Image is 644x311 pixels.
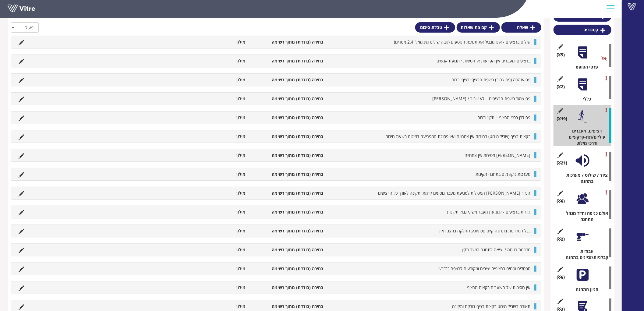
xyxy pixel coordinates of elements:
li: מילון [171,284,249,291]
li: בחירה (בודדת) מתוך רשימה [249,209,326,215]
li: מילון [171,266,249,272]
li: מילון [171,209,249,215]
span: (2 ) [557,84,565,90]
span: פס אזהרה (פס צהוב) בשפת הרציף, רציף וברור [452,77,530,83]
span: שילוט ברציפים - אינו מגביל את תנועת הנוסעים (גובה שילוט מינימאלי 2.4 מטרים) [394,39,530,45]
span: (21 ) [557,160,567,166]
li: בחירה (בודדת) מתוך רשימה [249,266,326,272]
li: מילון [171,171,249,177]
div: חניון התחנה [558,286,611,292]
li: מילון [171,115,249,121]
div: כללי [558,96,611,102]
li: בחירה (בודדת) מתוך רשימה [249,171,326,177]
span: (5 ) [557,52,565,58]
span: הגדר [PERSON_NAME] המסילות למניעת מעבר נוסעים קיימת ותקינה לאורך כל הרציפים [378,190,530,196]
li: מילון [171,58,249,64]
span: [PERSON_NAME] מסילות אין צמחייה [465,152,530,158]
a: טבלת סיכום [415,22,455,33]
li: בחירה (בודדת) מתוך רשימה [249,303,326,309]
span: בקצות רציף (שביל מילוט) בחירום אין צמחייה ו/או פסולת המפריעה למילוט בשעת חירום [385,133,530,139]
li: בחירה (בודדת) מתוך רשימה [249,284,326,291]
li: מילון [171,247,249,253]
li: מילון [171,96,249,102]
span: פס צהוב בשפת הרציפים – לא שבור / [PERSON_NAME] [432,96,530,101]
div: רציפים, מעברים עיליים/תת-קרקעיים ודרכי מילוט [558,128,611,146]
li: מילון [171,190,249,196]
li: בחירה (בודדת) מתוך רשימה [249,190,326,196]
span: פס לבן בסף הרציף – תקין וברור [478,115,530,120]
li: מילון [171,228,249,234]
span: (19 ) [557,116,567,122]
li: בחירה (בודדת) מתוך רשימה [249,133,326,140]
span: ספסלים ופחים ברציפים יציבים ומקובעים לרצפה כנדרש [438,266,530,271]
a: קבוצת שאלות [457,22,500,33]
span: בכל המדרגות בתחנה קיים פס מונע החלקה במצב תקין [439,228,530,234]
span: מדרגות כניסה / יציאה לתחנה במצב תקין [462,247,530,253]
div: ציוד / שילוט / מערכות בתחנה [558,172,611,184]
li: בחירה (בודדת) מתוך רשימה [249,58,326,64]
span: גדרות ברציפים - למניעת מעבר משיגי גבול תקינות [447,209,530,215]
li: מילון [171,77,249,83]
span: אין חסימות של השערים בקצות הרציף [467,284,530,290]
li: מילון [171,152,249,158]
li: בחירה (בודדת) מתוך רשימה [249,152,326,158]
span: (6 ) [557,198,565,204]
li: מילון [171,303,249,309]
li: בחירה (בודדת) מתוך רשימה [249,115,326,121]
li: בחירה (בודדת) מתוך רשימה [249,39,326,45]
div: פרטי הטופס [558,64,611,70]
li: בחירה (בודדת) מתוך רשימה [249,228,326,234]
li: מילון [171,133,249,140]
div: עבודות קבלניות/זכיינים בתחנה [558,248,611,260]
li: בחירה (בודדת) מתוך רשימה [249,77,326,83]
a: שאלה [501,22,541,33]
li: מילון [171,39,249,45]
span: (2 ) [557,236,565,242]
li: בחירה (בודדת) מתוך רשימה [249,247,326,253]
a: קטגוריה [554,25,611,35]
div: אולם כניסה וחדר מנהל התחנה [558,210,611,222]
span: (6 ) [557,274,565,280]
li: בחירה (בודדת) מתוך רשימה [249,96,326,102]
span: תאורה בשביל מילוט בקצות רציף דולקת ותקינה [452,303,530,309]
span: מערכות ניקוז מים בתחנה תקינות [476,171,530,177]
span: ברציפים ומעברים אין הפרעות או חסימות לתנועת אנשים [437,58,530,64]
